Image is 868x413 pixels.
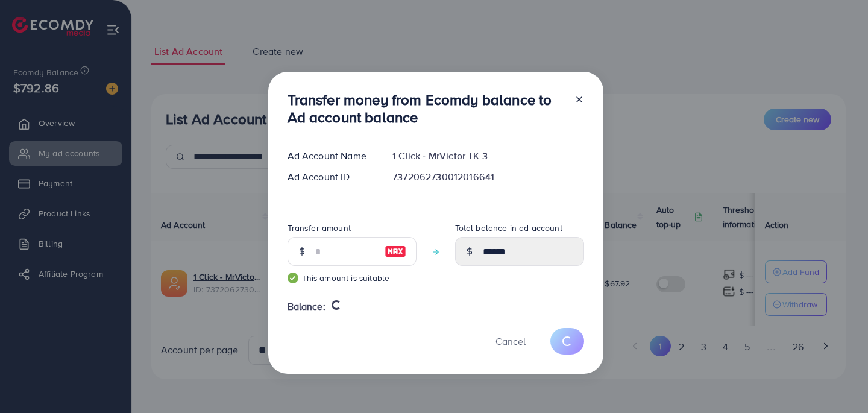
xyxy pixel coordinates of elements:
[288,273,298,283] img: guide
[383,149,593,163] div: 1 Click - MrVictor TK 3
[288,300,325,314] span: Balance:
[278,170,383,184] div: Ad Account ID
[288,272,417,284] small: This amount is suitable
[385,244,406,259] img: image
[455,222,562,234] label: Total balance in ad account
[288,91,565,126] h3: Transfer money from Ecomdy balance to Ad account balance
[480,328,541,354] button: Cancel
[288,222,351,234] label: Transfer amount
[383,170,593,184] div: 7372062730012016641
[278,149,383,163] div: Ad Account Name
[495,335,526,348] span: Cancel
[817,359,859,404] iframe: Chat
